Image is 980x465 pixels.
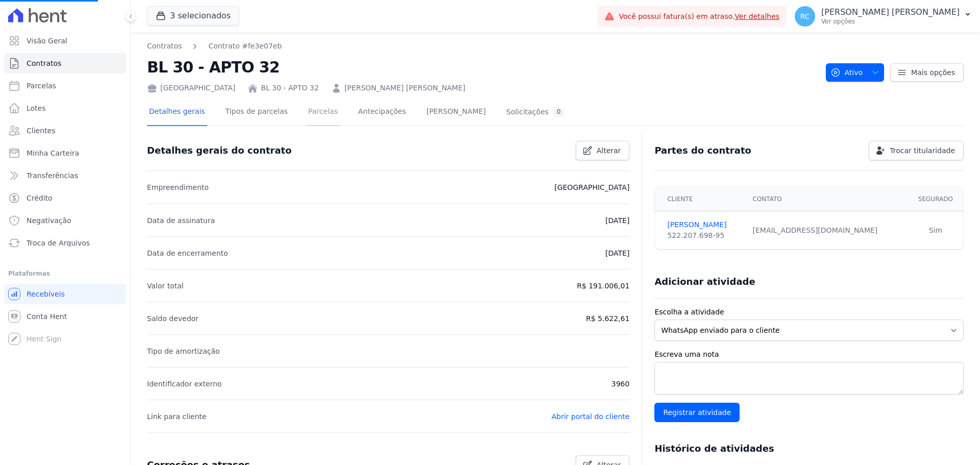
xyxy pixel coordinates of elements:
a: Contratos [4,53,126,74]
a: Visão Geral [4,31,126,51]
p: [DATE] [605,247,629,259]
a: Clientes [4,120,126,141]
h3: Detalhes gerais do contrato [147,144,291,157]
a: Alterar [576,141,630,160]
p: Data de assinatura [147,214,215,227]
a: Tipos de parcelas [224,99,290,126]
h2: BL 30 - APTO 32 [147,56,818,79]
p: Saldo devedor [147,312,199,325]
a: Recebíveis [4,284,126,304]
a: Mais opções [890,63,964,82]
span: Troca de Arquivos [27,238,90,248]
nav: Breadcrumb [147,41,282,52]
a: Minha Carteira [4,143,126,163]
a: Parcelas [4,76,126,96]
th: Segurado [908,187,963,211]
p: [DATE] [605,214,629,227]
a: Transferências [4,165,126,186]
a: Solicitações0 [504,99,567,126]
a: Parcelas [306,99,340,126]
a: Abrir portal do cliente [551,412,629,421]
a: Troca de Arquivos [4,233,126,253]
div: [GEOGRAPHIC_DATA] [147,83,235,93]
span: Parcelas [27,81,56,91]
p: Link para cliente [147,410,206,423]
span: Clientes [27,126,55,136]
p: [PERSON_NAME] [PERSON_NAME] [821,7,960,17]
span: Alterar [597,145,621,156]
p: Identificador externo [147,378,222,390]
a: Trocar titularidade [869,141,964,160]
label: Escreva uma nota [654,349,964,360]
h3: Partes do contrato [654,144,751,157]
a: [PERSON_NAME] [667,219,740,230]
a: [PERSON_NAME] [424,99,487,126]
a: BL 30 - APTO 32 [261,83,318,93]
a: Negativação [4,210,126,231]
button: RC [PERSON_NAME] [PERSON_NAME] Ver opções [787,2,980,31]
span: Negativação [27,215,71,226]
button: Ativo [826,63,885,82]
td: Sim [908,211,963,250]
a: [PERSON_NAME] [PERSON_NAME] [345,83,465,93]
div: 522.207.698-95 [667,230,740,241]
span: Lotes [27,103,46,113]
span: Mais opções [911,67,955,78]
span: Transferências [27,170,78,181]
p: Tipo de amortização [147,345,220,357]
h3: Adicionar atividade [654,276,755,288]
nav: Breadcrumb [147,41,818,52]
div: 0 [553,107,565,117]
h3: Histórico de atividades [654,443,774,455]
span: Crédito [27,193,53,203]
input: Registrar atividade [654,403,740,422]
p: R$ 5.622,61 [586,312,629,325]
span: Minha Carteira [27,148,79,158]
span: Contratos [27,58,61,68]
a: Contratos [147,41,182,52]
th: Cliente [655,187,746,211]
div: Solicitações [506,107,565,117]
p: Ver opções [821,17,960,26]
span: Você possui fatura(s) em atraso. [619,11,779,22]
th: Contato [747,187,908,211]
a: Conta Hent [4,306,126,327]
a: Detalhes gerais [147,99,207,126]
div: Plataformas [8,267,122,280]
span: Recebíveis [27,289,65,299]
p: R$ 191.006,01 [577,280,629,292]
a: Crédito [4,188,126,208]
span: RC [800,13,810,20]
a: Antecipações [356,99,408,126]
a: Contrato #fe3e07eb [208,41,282,52]
span: Visão Geral [27,36,67,46]
button: 3 selecionados [147,6,239,26]
span: Conta Hent [27,311,67,322]
p: [GEOGRAPHIC_DATA] [554,181,629,193]
div: [EMAIL_ADDRESS][DOMAIN_NAME] [753,225,902,236]
span: Ativo [830,63,863,82]
p: 3960 [611,378,630,390]
a: Ver detalhes [735,12,780,20]
a: Lotes [4,98,126,118]
span: Trocar titularidade [890,145,955,156]
p: Empreendimento [147,181,209,193]
p: Valor total [147,280,184,292]
p: Data de encerramento [147,247,228,259]
label: Escolha a atividade [654,307,964,317]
